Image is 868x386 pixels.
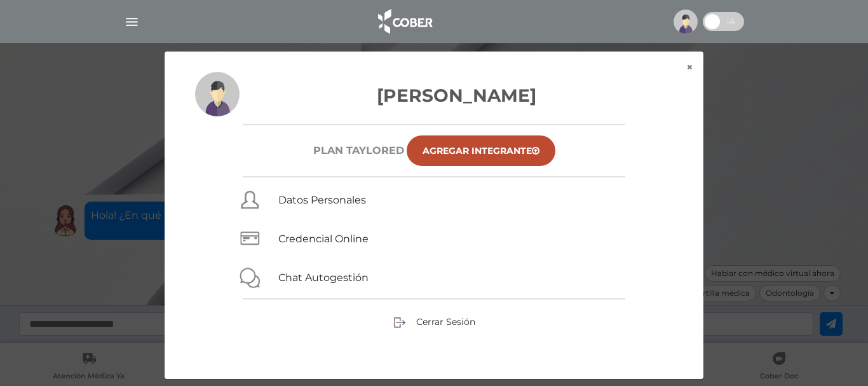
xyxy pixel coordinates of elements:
h6: Plan TAYLORED [313,144,404,156]
a: Credencial Online [278,233,369,245]
img: profile-placeholder.svg [195,72,240,116]
h3: [PERSON_NAME] [195,82,673,109]
a: Chat Autogestión [278,272,369,284]
span: Cerrar Sesión [416,316,475,327]
button: × [676,52,703,83]
img: profile-placeholder.svg [674,10,698,34]
img: Cober_menu-lines-white.svg [124,14,140,30]
a: Datos Personales [278,194,366,206]
img: logo_cober_home-white.png [371,6,438,37]
a: Cerrar Sesión [393,315,475,327]
a: Agregar Integrante [407,135,555,166]
img: sign-out.png [393,316,406,329]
